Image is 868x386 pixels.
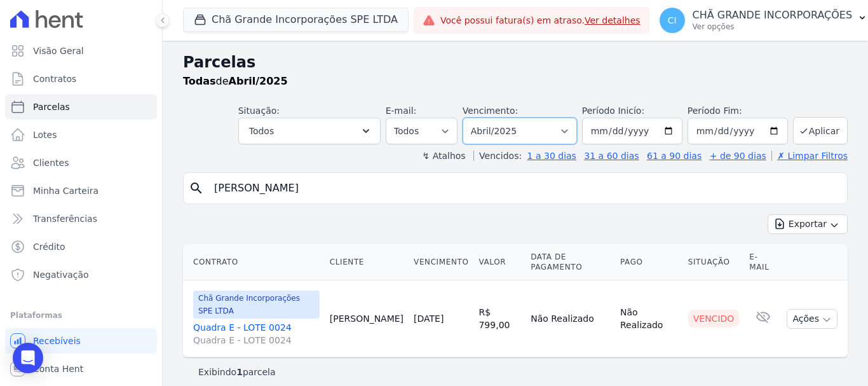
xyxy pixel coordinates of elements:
span: Lotes [33,128,57,141]
a: Recebíveis [5,328,157,354]
a: + de 90 dias [710,151,766,161]
label: Vencidos: [473,151,522,161]
a: 61 a 90 dias [647,151,702,161]
span: Quadra E - LOTE 0024 [193,334,320,347]
i: search [189,181,204,196]
span: Conta Hent [33,362,83,375]
label: Situação: [238,106,280,116]
strong: Todas [183,75,216,87]
a: [DATE] [414,314,444,324]
span: Chã Grande Incorporações SPE LTDA [193,291,320,319]
label: ↯ Atalhos [422,151,465,161]
a: Minha Carteira [5,178,157,203]
span: Crédito [33,240,65,253]
p: Ver opções [693,22,853,32]
button: Exportar [768,214,848,234]
span: Todos [249,123,274,139]
b: 1 [236,367,243,377]
div: Open Intercom Messenger [13,343,43,373]
a: Clientes [5,150,157,176]
a: Transferências [5,206,157,231]
strong: Abril/2025 [229,75,288,87]
label: Período Inicío: [582,106,644,116]
a: Crédito [5,234,157,259]
td: [PERSON_NAME] [325,280,409,357]
a: Parcelas [5,94,157,120]
span: Minha Carteira [33,184,98,197]
a: Visão Geral [5,38,157,64]
span: Você possui fatura(s) em atraso. [440,14,641,27]
label: E-mail: [386,106,417,116]
th: Contrato [183,244,325,280]
span: Contratos [33,72,76,85]
a: Lotes [5,122,157,148]
a: Quadra E - LOTE 0024Quadra E - LOTE 0024 [193,321,320,347]
a: 1 a 30 dias [527,151,576,161]
p: Exibindo parcela [198,366,276,378]
a: 31 a 60 dias [584,151,639,161]
td: Não Realizado [526,280,615,357]
a: Ver detalhes [585,15,641,25]
span: Negativação [33,268,89,281]
th: Situação [683,244,745,280]
button: Chã Grande Incorporações SPE LTDA [183,8,409,32]
a: Contratos [5,66,157,92]
th: Cliente [325,244,409,280]
p: de [183,74,288,89]
a: Conta Hent [5,356,157,382]
a: Negativação [5,262,157,287]
div: Plataformas [10,308,152,323]
span: Clientes [33,156,69,169]
button: Ações [787,309,837,329]
span: Visão Geral [33,45,84,57]
span: CI [668,16,677,25]
a: ✗ Limpar Filtros [771,151,848,161]
span: Recebíveis [33,334,81,347]
th: E-mail [744,244,782,280]
th: Pago [615,244,683,280]
label: Vencimento: [463,106,518,116]
th: Vencimento [409,244,473,280]
input: Buscar por nome do lote ou do cliente [207,176,842,201]
td: Não Realizado [615,280,683,357]
p: CHÃ GRANDE INCORPORAÇÕES [693,9,853,22]
button: Aplicar [793,117,848,144]
h2: Parcelas [183,51,848,74]
span: Parcelas [33,100,70,113]
td: R$ 799,00 [473,280,526,357]
label: Período Fim: [688,104,788,118]
div: Vencido [688,310,740,327]
th: Valor [473,244,526,280]
button: Todos [238,118,381,144]
th: Data de Pagamento [526,244,615,280]
span: Transferências [33,212,97,225]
